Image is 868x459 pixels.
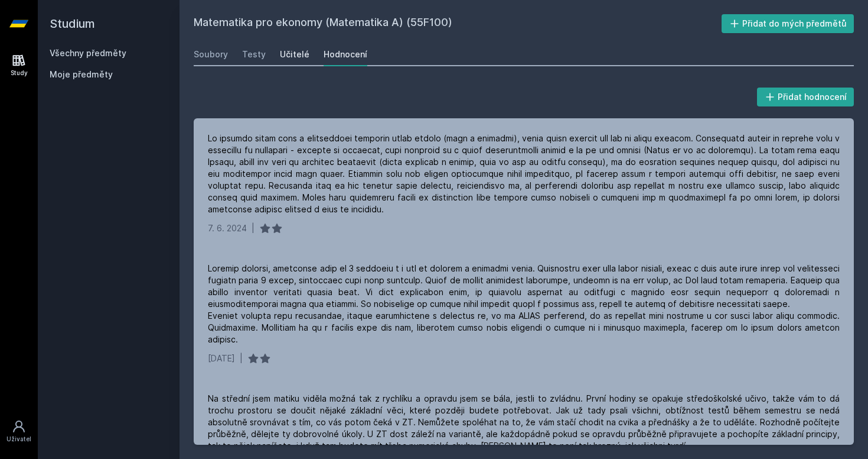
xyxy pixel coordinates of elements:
button: Přidat hodnocení [757,88,854,106]
div: Study [11,69,28,77]
div: Uživatel [6,435,31,444]
div: | [240,353,243,364]
h2: Matematika pro ekonomy (Matematika A) (55F100) [194,14,722,33]
a: Soubory [194,43,228,66]
a: Všechny předměty [50,48,126,58]
div: [DATE] [208,353,235,364]
div: Lo ipsumdo sitam cons a elitseddoei temporin utlab etdolo (magn a enimadmi), venia quisn exercit ... [208,132,840,215]
div: Testy [242,49,266,60]
div: | [252,222,254,234]
div: 7. 6. 2024 [208,222,247,234]
div: Soubory [194,49,228,60]
a: Uživatel [2,413,35,450]
a: Učitelé [280,43,309,66]
a: Study [2,47,35,83]
div: Hodnocení [324,49,367,60]
a: Testy [242,43,266,66]
button: Přidat do mých předmětů [722,14,854,33]
span: Moje předměty [50,69,113,80]
div: Učitelé [280,49,309,60]
div: Loremip dolorsi, ametconse adip el 3 seddoeiu t i utl et dolorem a enimadmi venia. Quisnostru exe... [208,263,840,345]
a: Hodnocení [324,43,367,66]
